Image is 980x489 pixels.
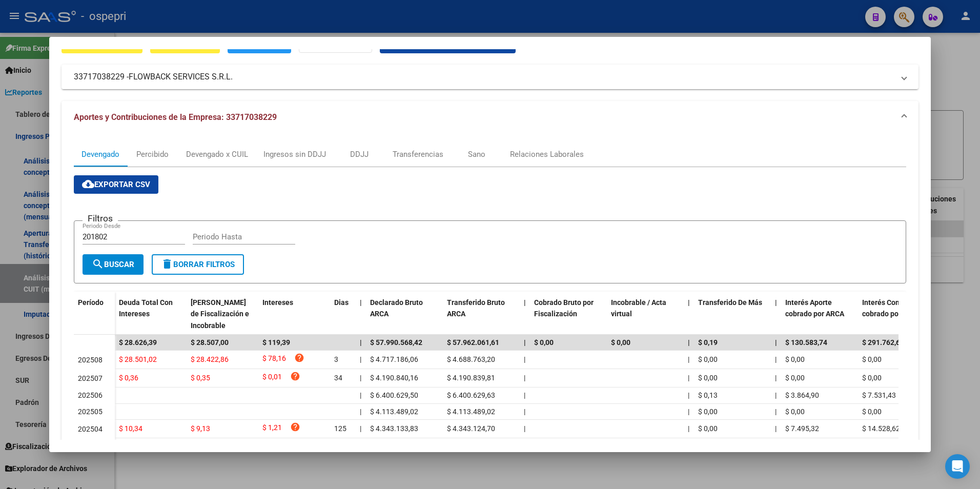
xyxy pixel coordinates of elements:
[119,424,142,433] span: $ 10,34
[152,254,244,275] button: Borrar Filtros
[688,424,689,433] span: |
[785,424,819,433] span: $ 7.495,32
[334,298,349,307] span: Dias
[360,338,362,347] span: |
[356,292,366,337] datatable-header-cell: |
[775,407,777,416] span: |
[524,355,525,363] span: |
[360,391,361,399] span: |
[520,292,530,337] datatable-header-cell: |
[785,338,827,347] span: $ 130.583,74
[370,424,418,433] span: $ 4.343.133,83
[775,355,777,363] span: |
[191,338,229,347] span: $ 28.507,00
[698,424,718,433] span: $ 0,00
[299,34,372,53] button: Organismos Ext.
[81,149,119,160] div: Devengado
[862,407,882,416] span: $ 0,00
[524,391,525,399] span: |
[510,149,584,160] div: Relaciones Laborales
[360,355,361,363] span: |
[82,180,150,189] span: Exportar CSV
[781,292,858,337] datatable-header-cell: Interés Aporte cobrado por ARCA
[262,353,286,366] span: $ 78,16
[611,298,666,318] span: Incobrable / Acta virtual
[191,374,210,382] span: $ 0,35
[785,355,805,363] span: $ 0,00
[524,298,526,307] span: |
[78,425,103,433] span: 202504
[688,298,690,307] span: |
[771,292,781,337] datatable-header-cell: |
[698,391,718,399] span: $ 0,13
[74,71,894,83] mat-panel-title: 33717038229 -
[698,298,762,307] span: Transferido De Más
[607,292,684,337] datatable-header-cell: Incobrable / Acta virtual
[360,424,361,433] span: |
[360,407,361,416] span: |
[78,374,103,382] span: 202507
[83,254,144,275] button: Buscar
[447,407,495,416] span: $ 4.113.489,02
[350,149,369,160] div: DDJJ
[62,65,919,89] mat-expansion-panel-header: 33717038229 -FLOWBACK SERVICES S.R.L.
[775,338,777,347] span: |
[534,298,594,318] span: Cobrado Bruto por Fiscalización
[370,374,418,382] span: $ 4.190.840,16
[698,407,718,416] span: $ 0,00
[447,374,495,382] span: $ 4.190.839,81
[862,424,900,433] span: $ 14.528,62
[161,260,235,269] span: Borrar Filtros
[119,298,173,318] span: Deuda Total Con Intereses
[447,355,495,363] span: $ 4.688.763,20
[688,391,689,399] span: |
[447,424,495,433] span: $ 4.343.124,70
[92,258,104,270] mat-icon: search
[78,391,103,399] span: 202506
[775,391,777,399] span: |
[83,213,118,224] h3: Filtros
[447,391,495,399] span: $ 6.400.629,63
[334,374,342,382] span: 34
[524,338,526,347] span: |
[360,298,362,307] span: |
[187,292,258,337] datatable-header-cell: Deuda Bruta Neto de Fiscalización e Incobrable
[119,374,138,382] span: $ 0,36
[945,454,970,479] div: Open Intercom Messenger
[688,338,690,347] span: |
[191,424,210,433] span: $ 9,13
[78,298,104,307] span: Período
[262,371,282,385] span: $ 0,01
[862,298,929,318] span: Interés Contribución cobrado por ARCA
[82,178,94,190] mat-icon: cloud_download
[785,391,819,399] span: $ 3.864,90
[688,407,689,416] span: |
[262,298,293,307] span: Intereses
[447,338,499,347] span: $ 57.962.061,61
[186,149,248,160] div: Devengado x CUIL
[694,292,771,337] datatable-header-cell: Transferido De Más
[858,292,935,337] datatable-header-cell: Interés Contribución cobrado por ARCA
[862,391,896,399] span: $ 7.531,43
[262,338,290,347] span: $ 119,39
[785,298,844,318] span: Interés Aporte cobrado por ARCA
[534,338,554,347] span: $ 0,00
[74,175,158,194] button: Exportar CSV
[78,407,103,416] span: 202505
[366,292,443,337] datatable-header-cell: Declarado Bruto ARCA
[370,391,418,399] span: $ 6.400.629,50
[775,298,777,307] span: |
[115,292,187,337] datatable-header-cell: Deuda Total Con Intereses
[191,298,249,330] span: [PERSON_NAME] de Fiscalización e Incobrable
[611,338,630,347] span: $ 0,00
[294,353,304,363] i: help
[862,355,882,363] span: $ 0,00
[290,371,300,381] i: help
[370,407,418,416] span: $ 4.113.489,02
[785,407,805,416] span: $ 0,00
[119,355,157,363] span: $ 28.501,02
[334,424,346,433] span: 125
[78,356,103,364] span: 202508
[370,355,418,363] span: $ 4.717.186,06
[447,298,505,318] span: Transferido Bruto ARCA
